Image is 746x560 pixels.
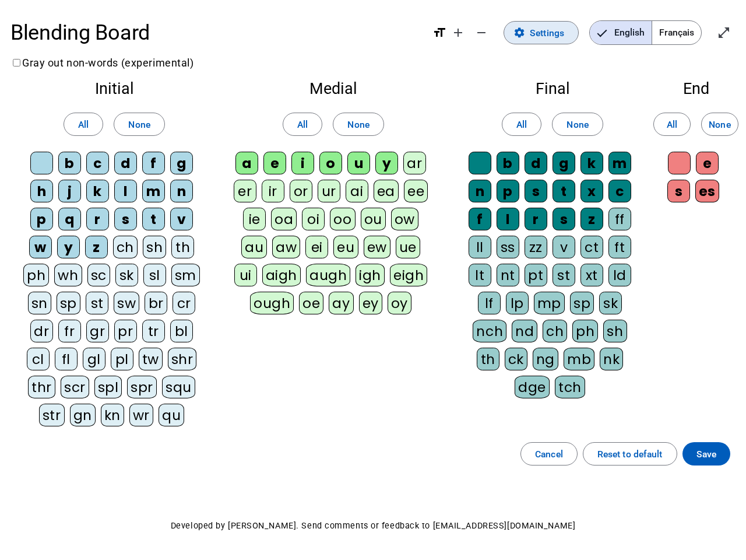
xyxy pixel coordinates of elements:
div: sp [57,292,80,314]
span: Cancel [535,446,563,462]
div: wh [54,264,82,286]
button: Settings [504,21,579,44]
div: f [142,152,165,174]
div: z [580,208,603,230]
label: Gray out non-words (experimental) [10,57,193,69]
div: ft [608,236,631,258]
h1: Blending Board [10,12,422,54]
button: Save [682,442,730,466]
button: Cancel [520,442,578,466]
div: nt [497,264,519,286]
div: zz [525,236,547,258]
div: v [553,236,575,258]
div: ll [469,236,491,258]
div: y [57,236,80,258]
div: sm [171,264,200,286]
span: All [78,117,89,132]
div: lt [469,264,491,286]
div: s [667,180,690,202]
div: gn [70,404,96,426]
div: oa [271,208,297,230]
span: All [297,117,308,132]
div: p [497,180,519,202]
div: ay [329,292,353,314]
button: Reset to default [583,442,677,466]
button: None [114,113,164,136]
div: fl [55,348,78,370]
span: Reset to default [597,446,663,462]
span: All [516,117,527,132]
div: er [234,180,256,202]
div: l [114,180,137,202]
div: lp [506,292,529,314]
div: s [114,208,137,230]
div: l [497,208,519,230]
span: All [667,117,677,132]
div: n [170,180,193,202]
button: All [64,113,103,136]
div: ur [318,180,340,202]
div: nk [600,348,623,370]
span: English [590,21,652,44]
div: nd [512,320,537,342]
div: st [86,292,108,314]
div: ee [404,180,428,202]
div: k [86,180,109,202]
div: cl [27,348,50,370]
div: shr [168,348,197,370]
h2: End [667,81,725,97]
div: fr [58,320,81,342]
button: None [552,113,603,136]
div: ue [396,236,420,258]
div: i [291,152,314,174]
div: u [347,152,370,174]
button: None [701,113,738,136]
div: ph [572,320,598,342]
div: r [86,208,109,230]
div: d [525,152,547,174]
mat-icon: settings [513,27,525,38]
div: g [553,152,575,174]
div: x [580,180,603,202]
p: Developed by [PERSON_NAME]. Send comments or feedback to [EMAIL_ADDRESS][DOMAIN_NAME] [10,518,736,534]
span: None [709,117,730,132]
div: str [39,404,65,426]
mat-icon: add [451,26,465,40]
button: None [333,113,383,136]
div: ck [505,348,527,370]
div: lf [478,292,501,314]
div: p [30,208,53,230]
div: bl [170,320,193,342]
div: w [29,236,52,258]
div: t [142,208,165,230]
div: eigh [390,264,427,286]
div: th [477,348,499,370]
span: None [347,117,369,132]
div: e [263,152,286,174]
div: tr [142,320,165,342]
div: ch [113,236,138,258]
button: All [653,113,691,136]
div: a [235,152,258,174]
div: squ [162,376,195,398]
div: eu [333,236,358,258]
span: Save [696,446,716,462]
div: sk [599,292,622,314]
button: All [283,113,322,136]
div: h [30,180,53,202]
div: dr [30,320,53,342]
div: sc [87,264,110,286]
h2: Final [459,81,646,97]
div: sp [570,292,594,314]
div: gl [83,348,105,370]
div: mb [564,348,594,370]
div: c [608,180,631,202]
div: v [170,208,193,230]
div: gr [86,320,109,342]
div: k [580,152,603,174]
mat-button-toggle-group: Language selection [589,20,702,45]
div: oi [302,208,325,230]
div: thr [28,376,55,398]
button: All [502,113,541,136]
div: f [469,208,491,230]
